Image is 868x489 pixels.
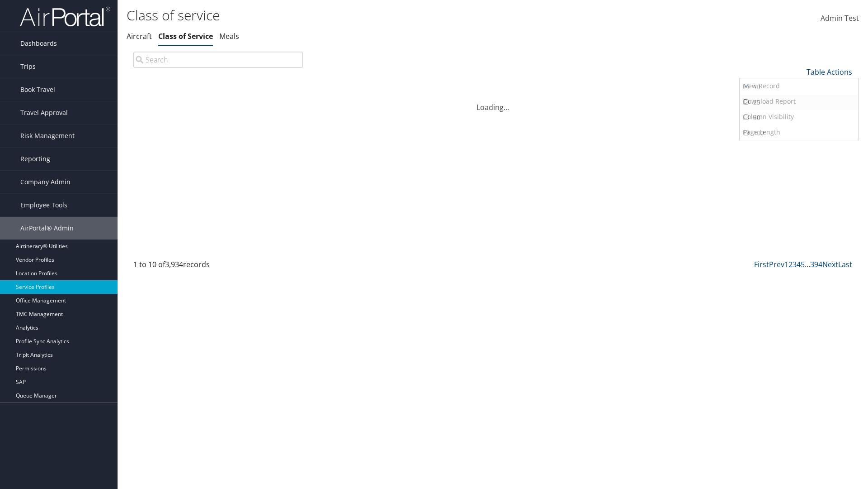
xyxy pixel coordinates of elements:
span: Company Admin [20,171,71,193]
span: Risk Management [20,125,75,147]
span: Dashboards [20,32,57,55]
a: New Record [740,78,859,94]
span: Trips [20,55,36,78]
a: 10 [740,79,859,95]
span: Reporting [20,148,50,170]
a: 25 [740,95,859,110]
span: Book Travel [20,78,55,101]
a: 50 [740,110,859,125]
img: airportal-logo.png [20,6,110,27]
span: Employee Tools [20,194,67,216]
span: AirPortal® Admin [20,217,74,240]
span: Travel Approval [20,101,68,124]
a: 100 [740,125,859,141]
